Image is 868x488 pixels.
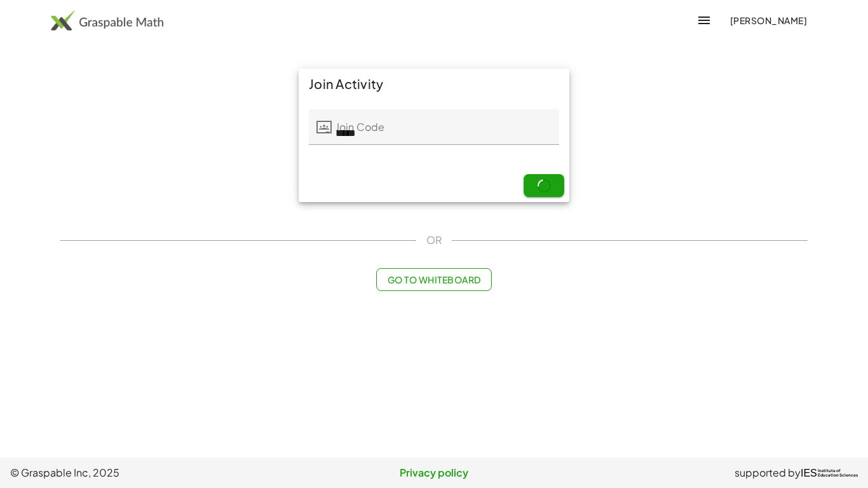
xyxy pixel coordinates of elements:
[387,274,480,285] span: Go to Whiteboard
[719,9,817,32] button: [PERSON_NAME]
[818,469,858,478] span: Institute of Education Sciences
[801,467,817,479] span: IES
[735,465,801,480] span: supported by
[299,69,569,99] div: Join Activity
[376,268,491,291] button: Go to Whiteboard
[10,465,293,480] span: © Graspable Inc, 2025
[801,465,858,480] a: IESInstitute ofEducation Sciences
[426,233,442,248] span: OR
[293,465,576,480] a: Privacy policy
[729,15,807,26] span: [PERSON_NAME]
